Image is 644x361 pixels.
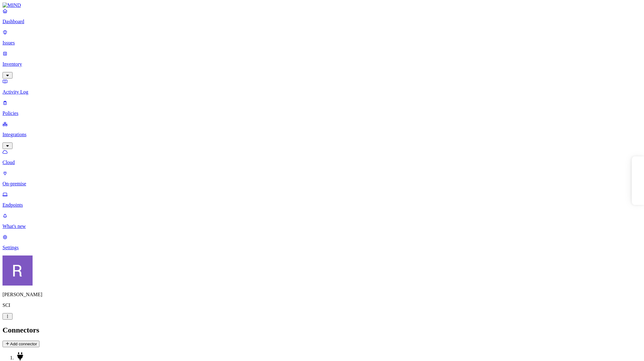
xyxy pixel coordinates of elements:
[3,170,641,187] a: On-premise
[3,326,641,334] h2: Connectors
[3,8,641,24] a: Dashboard
[3,213,641,229] a: What's new
[3,192,641,208] a: Endpoints
[3,234,641,250] a: Settings
[3,89,641,95] p: Activity Log
[3,3,21,8] img: MIND
[3,111,641,116] p: Policies
[3,19,641,24] p: Dashboard
[3,181,641,187] p: On-premise
[3,149,641,165] a: Cloud
[3,202,641,208] p: Endpoints
[3,132,641,137] p: Integrations
[3,61,641,67] p: Inventory
[3,29,641,46] a: Issues
[3,121,641,148] a: Integrations
[3,292,641,297] p: [PERSON_NAME]
[3,224,641,229] p: What's new
[3,51,641,78] a: Inventory
[3,302,641,308] p: SCI
[3,100,641,116] a: Policies
[3,245,641,250] p: Settings
[3,79,641,95] a: Activity Log
[3,255,33,286] img: Rich Thompson
[3,341,39,347] button: Add connector
[3,40,641,46] p: Issues
[3,3,641,8] a: MIND
[3,160,641,165] p: Cloud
